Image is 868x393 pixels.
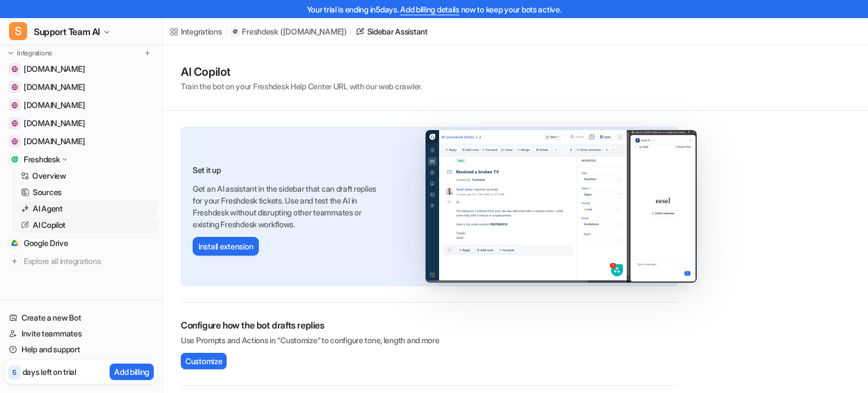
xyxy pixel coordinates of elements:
h2: Configure how the bot drafts replies [181,318,678,332]
p: Add billing [114,366,149,378]
a: Help and support [5,342,158,357]
p: Sources [33,187,62,198]
h3: Set it up [193,164,378,176]
p: AI Copilot [33,219,66,231]
p: Use Prompts and Actions in “Customize” to configure tone, length and more [181,334,678,346]
span: [DOMAIN_NAME] [24,63,85,75]
img: www.secretfoodtours.com [11,66,18,72]
img: Freshdesk [11,156,18,163]
p: 5 [12,368,16,378]
a: Sources [16,184,158,200]
a: Integrations [170,25,222,37]
img: mail.google.com [11,84,18,90]
p: Integrations [17,49,52,58]
a: Invite teammates [5,326,158,342]
span: S [9,22,27,40]
p: Overview [32,170,66,182]
img: menu_add.svg [144,49,151,57]
span: [DOMAIN_NAME] [24,100,85,111]
img: freshdesk_ai_agent.png [426,130,697,283]
img: explore all integrations [9,256,20,267]
p: Freshdesk [24,154,59,165]
button: Add billing [110,364,154,380]
a: Explore all integrations [5,253,158,269]
a: Create a new Bot [5,310,158,326]
img: web.whatsapp.com [11,120,18,127]
span: Customize [185,355,222,367]
button: Install extension [193,237,259,256]
img: Google Drive [11,240,18,247]
button: Customize [181,353,227,369]
a: Add billing details [400,5,459,14]
button: Integrations [5,47,55,59]
a: Freshdesk([DOMAIN_NAME]) [231,26,346,37]
div: Sidebar Assistant [367,25,428,37]
span: / [225,27,228,37]
a: dashboard.ticketinghub.com[DOMAIN_NAME] [5,97,158,113]
span: Explore all integrations [24,252,153,270]
a: Sidebar Assistant [356,25,428,37]
a: app.slack.com[DOMAIN_NAME] [5,133,158,149]
a: www.secretfoodtours.com[DOMAIN_NAME] [5,61,158,77]
span: / [350,27,353,37]
p: Get an AI assistant in the sidebar that can draft replies for your Freshdesk tickets. Use and tes... [193,183,378,230]
span: Support Team AI [34,24,100,40]
img: expand menu [7,49,15,57]
p: AI Agent [33,203,63,214]
p: ( [DOMAIN_NAME] ) [280,26,347,37]
span: [DOMAIN_NAME] [24,136,85,147]
span: Google Drive [24,237,68,249]
span: [DOMAIN_NAME] [24,81,85,93]
div: Integrations [181,25,222,37]
a: AI Copilot [16,217,158,233]
a: web.whatsapp.com[DOMAIN_NAME] [5,115,158,131]
p: Freshdesk [242,26,277,37]
a: mail.google.com[DOMAIN_NAME] [5,79,158,95]
a: Google DriveGoogle Drive [5,235,158,251]
h1: AI Copilot [181,63,422,80]
span: [DOMAIN_NAME] [24,118,85,129]
a: Overview [16,168,158,184]
img: dashboard.ticketinghub.com [11,102,18,109]
p: Train the bot on your Freshdesk Help Center URL with our web crawler. [181,80,422,92]
a: AI Agent [16,201,158,217]
p: days left on trial [23,366,76,378]
img: app.slack.com [11,138,18,145]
